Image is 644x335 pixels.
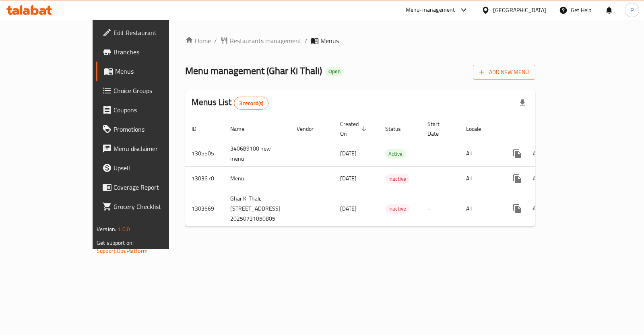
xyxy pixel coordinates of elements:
[224,166,290,191] td: Menu
[96,81,200,100] a: Choice Groups
[297,124,324,134] span: Vendor
[630,6,634,14] span: P
[96,158,200,178] a: Upsell
[114,202,194,211] span: Grocery Checklist
[185,191,224,226] td: 1303669
[385,124,411,134] span: Status
[224,191,290,226] td: Ghar Ki Thali, [STREET_ADDRESS] 20250731050805
[96,62,200,81] a: Menus
[97,238,134,248] span: Get support on:
[114,28,194,37] span: Edit Restaurant
[220,36,301,45] a: Restaurants management
[320,36,339,45] span: Menus
[385,174,409,184] div: Inactive
[185,141,224,166] td: 1305505
[96,197,200,216] a: Grocery Checklist
[501,117,591,141] th: Actions
[527,144,546,163] button: Change Status
[114,182,194,192] span: Coverage Report
[230,36,301,45] span: Restaurants management
[192,124,207,134] span: ID
[385,204,409,213] span: Inactive
[114,124,194,134] span: Promotions
[96,100,200,120] a: Coupons
[340,119,369,139] span: Created On
[473,65,535,80] button: Add New Menu
[508,199,527,218] button: more
[406,5,455,15] div: Menu-management
[224,141,290,166] td: 340689100 new menu
[305,36,308,45] li: /
[385,149,406,159] span: Active
[192,96,268,110] h2: Menus List
[234,99,268,107] span: 3 record(s)
[185,166,224,191] td: 1303670
[479,67,529,77] span: Add New Menu
[508,169,527,188] button: more
[114,105,194,115] span: Coupons
[114,86,194,95] span: Choice Groups
[427,119,450,139] span: Start Date
[466,124,491,134] span: Locale
[340,148,357,159] span: [DATE]
[325,68,344,75] span: Open
[460,141,501,166] td: All
[185,62,322,80] span: Menu management ( Ghar Ki Thali )
[115,66,194,76] span: Menus
[460,191,501,226] td: All
[185,36,535,45] nav: breadcrumb
[325,67,344,77] div: Open
[96,42,200,62] a: Branches
[460,166,501,191] td: All
[97,246,148,256] a: Support.OpsPlatform
[508,144,527,163] button: more
[185,117,591,227] table: enhanced table
[385,149,406,159] div: Active
[230,124,255,134] span: Name
[96,139,200,158] a: Menu disclaimer
[493,6,546,14] div: [GEOGRAPHIC_DATA]
[385,204,409,214] div: Inactive
[96,178,200,197] a: Coverage Report
[513,93,532,113] div: Export file
[97,224,116,234] span: Version:
[421,141,460,166] td: -
[114,144,194,153] span: Menu disclaimer
[385,174,409,184] span: Inactive
[96,23,200,42] a: Edit Restaurant
[421,166,460,191] td: -
[214,36,217,45] li: /
[114,47,194,57] span: Branches
[114,163,194,173] span: Upsell
[96,120,200,139] a: Promotions
[421,191,460,226] td: -
[527,169,546,188] button: Change Status
[340,173,357,184] span: [DATE]
[118,224,130,234] span: 1.0.0
[527,199,546,218] button: Change Status
[340,203,357,214] span: [DATE]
